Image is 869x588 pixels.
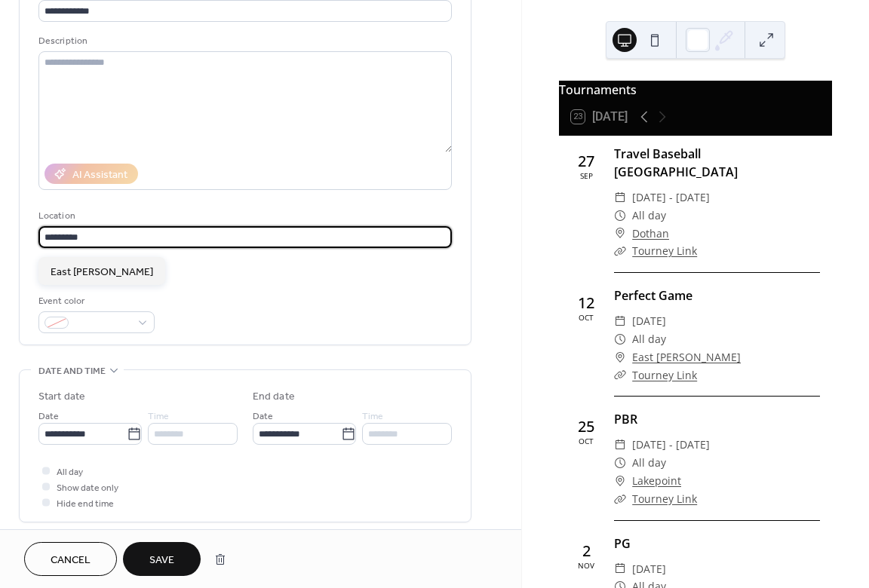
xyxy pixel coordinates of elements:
div: Nov [578,562,594,569]
div: 2 [582,544,591,559]
span: Date [253,409,273,424]
span: Time [148,409,169,424]
div: Start date [38,389,85,405]
span: All day [632,454,666,472]
span: Hide end time [57,496,114,512]
div: 12 [578,296,594,311]
span: [DATE] - [DATE] [632,436,710,454]
a: Perfect Game [614,287,692,304]
div: ​ [614,348,626,366]
div: ​ [614,312,626,330]
div: Event color [38,293,152,309]
div: Oct [579,437,594,445]
div: ​ [614,330,626,348]
div: Location [38,208,449,224]
div: 25 [578,419,594,434]
button: Cancel [24,542,117,576]
span: All day [57,464,83,480]
a: Travel Baseball [GEOGRAPHIC_DATA] [614,145,738,180]
div: ​ [614,242,626,260]
div: Sep [580,172,593,179]
span: Save [149,553,174,568]
div: ​ [614,560,626,578]
div: ​ [614,207,626,225]
span: Show date only [57,480,118,496]
div: Oct [579,314,594,321]
span: All day [632,330,666,348]
a: East [PERSON_NAME] [632,348,741,366]
button: Save [123,542,201,576]
span: Time [362,409,383,424]
div: ​ [614,454,626,472]
div: ​ [614,225,626,243]
span: [DATE] [632,312,666,330]
div: ​ [614,188,626,207]
a: Dothan [632,225,669,243]
span: All day [632,207,666,225]
a: Lakepoint [632,472,681,490]
span: Cancel [51,553,91,568]
div: ​ [614,490,626,508]
span: East [PERSON_NAME] [51,265,153,280]
a: PBR [614,411,637,427]
div: ​ [614,366,626,384]
span: [DATE] [632,560,666,578]
span: [DATE] - [DATE] [632,188,710,207]
span: Date [38,409,59,424]
a: Tourney Link [632,492,697,506]
div: Description [38,33,449,49]
a: Tourney Link [632,243,697,258]
a: PG [614,535,631,552]
a: Tourney Link [632,368,697,382]
div: Tournaments [559,81,832,99]
div: ​ [614,472,626,490]
div: ​ [614,436,626,454]
div: 27 [578,154,594,169]
div: End date [253,389,295,405]
span: Date and time [38,363,106,379]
